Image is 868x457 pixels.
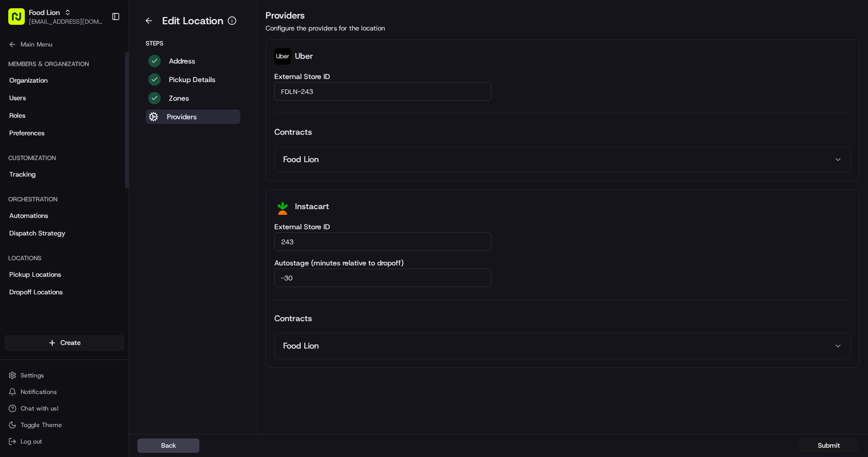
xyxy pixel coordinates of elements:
[4,434,125,449] button: Log out
[4,56,125,72] div: Members & Organization
[4,191,125,208] div: Orchestration
[4,208,125,224] a: Automations
[4,37,125,52] button: Main Menu
[21,388,57,396] span: Notifications
[169,56,195,66] p: Address
[4,4,107,29] button: Food Lion[EMAIL_ADDRESS][DOMAIN_NAME]
[167,112,197,122] p: Providers
[21,404,58,413] span: Chat with us!
[4,250,125,266] div: Locations
[266,24,860,33] p: Configure the providers for the location
[4,418,125,432] button: Toggle Theme
[9,229,66,238] span: Dispatch Strategy
[21,421,62,429] span: Toggle Theme
[4,401,125,416] button: Chat with us!
[146,109,240,124] button: Providers
[21,437,42,446] span: Log out
[146,39,240,48] p: Steps
[146,91,240,105] button: Zones
[9,211,48,220] span: Automations
[21,371,44,380] span: Settings
[162,13,223,28] h1: Edit Location
[60,338,81,348] span: Create
[21,40,52,49] span: Main Menu
[169,74,215,85] p: Pickup Details
[9,129,44,138] span: Preferences
[4,90,125,106] a: Users
[4,166,125,183] a: Tracking
[4,107,125,124] a: Roles
[9,93,26,103] span: Users
[275,147,850,172] button: Food Lion
[4,368,125,383] button: Settings
[4,335,125,351] button: Create
[9,288,63,297] span: Dropoff Locations
[295,200,329,213] p: Instacart
[146,54,240,68] button: Address
[4,125,125,141] a: Preferences
[274,73,851,80] label: External Store ID
[4,72,125,89] a: Organization
[295,50,313,62] p: Uber
[274,223,851,230] label: External Store ID
[266,8,860,23] h3: Providers
[274,126,851,138] h4: Contracts
[146,72,240,87] button: Pickup Details
[9,270,61,279] span: Pickup Locations
[274,198,291,215] img: profile_instacart_ahold_partner.png
[274,312,851,325] h4: Contracts
[4,266,125,283] a: Pickup Locations
[9,170,36,179] span: Tracking
[4,385,125,399] button: Notifications
[4,150,125,166] div: Customization
[9,76,48,85] span: Organization
[798,438,860,453] button: Submit
[169,93,189,103] p: Zones
[274,48,291,65] img: profile_uber_ahold_partner.png
[29,18,103,26] button: [EMAIL_ADDRESS][DOMAIN_NAME]
[29,7,60,18] button: Food Lion
[4,225,125,242] a: Dispatch Strategy
[275,334,850,358] button: Food Lion
[4,284,125,301] a: Dropoff Locations
[137,438,199,453] button: Back
[274,259,851,266] label: Autostage (minutes relative to dropoff)
[9,111,25,120] span: Roles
